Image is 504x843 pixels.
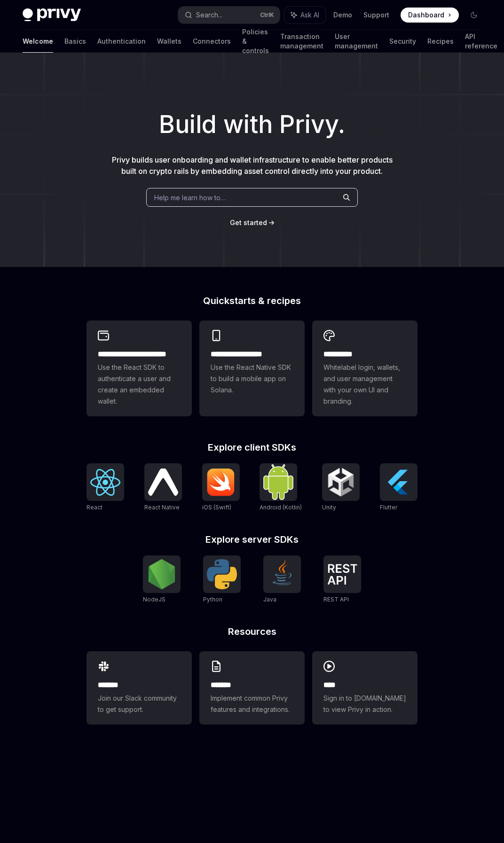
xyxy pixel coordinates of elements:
[157,30,181,53] a: Wallets
[90,469,120,496] img: React
[263,596,276,603] span: Java
[87,651,192,725] a: **** **Join our Slack community to get support.
[326,467,356,497] img: Unity
[284,7,326,23] button: Ask AI
[380,463,417,512] a: FlutterFlutter
[389,30,416,53] a: Security
[144,504,180,511] span: React Native
[384,467,414,497] img: Flutter
[97,30,146,53] a: Authentication
[87,504,102,511] span: React
[23,30,53,53] a: Welcome
[401,8,459,23] a: Dashboard
[178,7,280,23] button: Search...CtrlK
[87,535,417,544] h2: Explore server SDKs
[98,362,181,407] span: Use the React SDK to authenticate a user and create an embedded wallet.
[300,10,319,20] span: Ask AI
[230,218,267,227] a: Get started
[143,555,181,604] a: NodeJSNodeJS
[323,362,406,407] span: Whitelabel login, wallets, and user management with your own UI and branding.
[143,596,165,603] span: NodeJS
[202,504,231,511] span: iOS (Swift)
[263,555,301,604] a: JavaJava
[263,464,293,500] img: Android (Kotlin)
[203,555,241,604] a: PythonPython
[87,463,124,512] a: ReactReact
[327,564,357,585] img: REST API
[322,504,336,511] span: Unity
[312,651,417,725] a: ****Sign in to [DOMAIN_NAME] to view Privy in action.
[466,8,481,23] button: Toggle dark mode
[112,155,393,176] span: Privy builds user onboarding and wallet infrastructure to enable better products built on crypto ...
[211,693,293,715] span: Implement common Privy features and integrations.
[87,627,417,636] h2: Resources
[196,9,222,21] div: Search...
[230,219,267,226] span: Get started
[148,468,178,495] img: React Native
[323,596,349,603] span: REST API
[203,596,222,603] span: Python
[380,504,397,511] span: Flutter
[427,30,454,53] a: Recipes
[193,30,231,53] a: Connectors
[267,559,297,589] img: Java
[87,296,417,305] h2: Quickstarts & recipes
[15,106,489,143] h1: Build with Privy.
[280,30,323,53] a: Transaction management
[147,559,177,589] img: NodeJS
[333,10,352,20] a: Demo
[87,443,417,452] h2: Explore client SDKs
[207,559,237,589] img: Python
[260,11,274,19] span: Ctrl K
[154,193,226,203] span: Help me learn how to…
[206,468,236,496] img: iOS (Swift)
[144,463,182,512] a: React NativeReact Native
[199,320,305,416] a: **** **** **** ***Use the React Native SDK to build a mobile app on Solana.
[363,10,389,20] a: Support
[260,504,302,511] span: Android (Kotlin)
[23,8,81,22] img: dark logo
[211,362,293,396] span: Use the React Native SDK to build a mobile app on Solana.
[260,463,302,512] a: Android (Kotlin)Android (Kotlin)
[64,30,86,53] a: Basics
[323,555,361,604] a: REST APIREST API
[199,651,305,725] a: **** **Implement common Privy features and integrations.
[312,320,417,416] a: **** *****Whitelabel login, wallets, and user management with your own UI and branding.
[322,463,360,512] a: UnityUnity
[323,693,406,715] span: Sign in to [DOMAIN_NAME] to view Privy in action.
[465,30,497,53] a: API reference
[242,30,269,53] a: Policies & controls
[335,30,378,53] a: User management
[408,10,444,20] span: Dashboard
[98,693,181,715] span: Join our Slack community to get support.
[202,463,240,512] a: iOS (Swift)iOS (Swift)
